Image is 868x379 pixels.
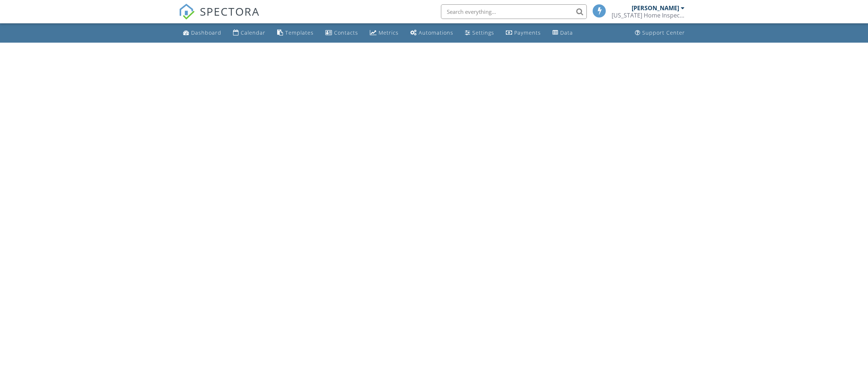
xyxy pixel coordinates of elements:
div: Data [560,29,573,36]
a: Automations (Basic) [407,26,456,40]
a: Dashboard [180,26,224,40]
img: The Best Home Inspection Software - Spectora [179,4,195,20]
div: Automations [419,29,453,36]
a: Payments [503,26,544,40]
div: Templates [285,29,314,36]
a: Metrics [367,26,402,40]
div: Dashboard [191,29,221,36]
a: Calendar [230,26,268,40]
a: Support Center [632,26,688,40]
a: Settings [462,26,497,40]
a: Templates [274,26,317,40]
div: Contacts [334,29,358,36]
div: [PERSON_NAME] [632,4,679,12]
div: Metrics [379,29,399,36]
div: Settings [472,29,494,36]
a: Contacts [322,26,361,40]
input: Search everything... [441,4,587,19]
div: Florida Home Inspector Services, LLC [612,12,685,19]
div: Calendar [241,29,266,36]
div: Support Center [642,29,685,36]
a: SPECTORA [179,10,260,25]
a: Data [550,26,576,40]
span: SPECTORA [200,4,260,19]
div: Payments [514,29,541,36]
